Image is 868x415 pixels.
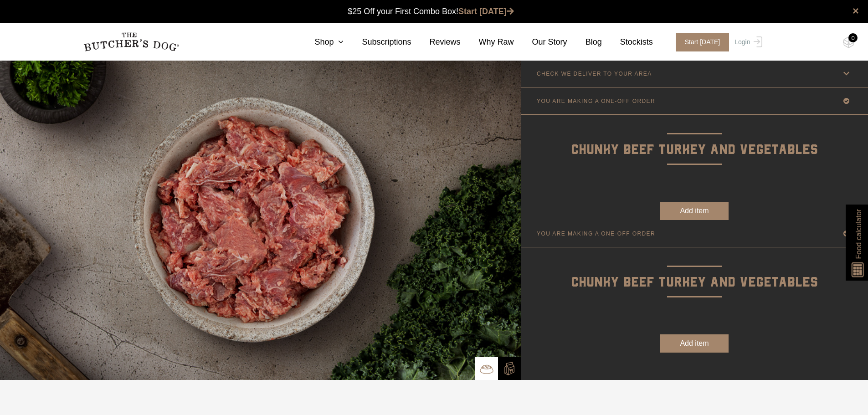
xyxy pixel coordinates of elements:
[521,247,868,293] p: Chunky Beef Turkey and Vegetables
[602,36,653,48] a: Stockists
[521,87,868,114] a: YOU ARE MAKING A ONE-OFF ORDER
[537,98,655,104] p: YOU ARE MAKING A ONE-OFF ORDER
[732,33,762,51] a: Login
[853,209,864,259] span: Food calculator
[514,36,567,48] a: Our Story
[853,5,859,16] a: close
[660,202,729,220] button: Add item
[344,36,411,48] a: Subscriptions
[537,71,652,77] p: CHECK WE DELIVER TO YOUR AREA
[461,36,514,48] a: Why Raw
[848,33,858,42] div: 0
[521,60,868,87] a: CHECK WE DELIVER TO YOUR AREA
[676,33,729,51] span: Start [DATE]
[503,362,516,375] img: TBD_Build-A-Box-2.png
[521,220,868,247] a: YOU ARE MAKING A ONE-OFF ORDER
[458,7,514,16] a: Start [DATE]
[411,36,461,48] a: Reviews
[660,334,729,353] button: Add item
[843,36,854,48] img: TBD_Cart-Empty.png
[296,36,344,48] a: Shop
[537,231,655,237] p: YOU ARE MAKING A ONE-OFF ORDER
[521,115,868,161] p: Chunky Beef Turkey and Vegetables
[667,33,733,51] a: Start [DATE]
[567,36,602,48] a: Blog
[480,362,493,376] img: TBD_Bowl.png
